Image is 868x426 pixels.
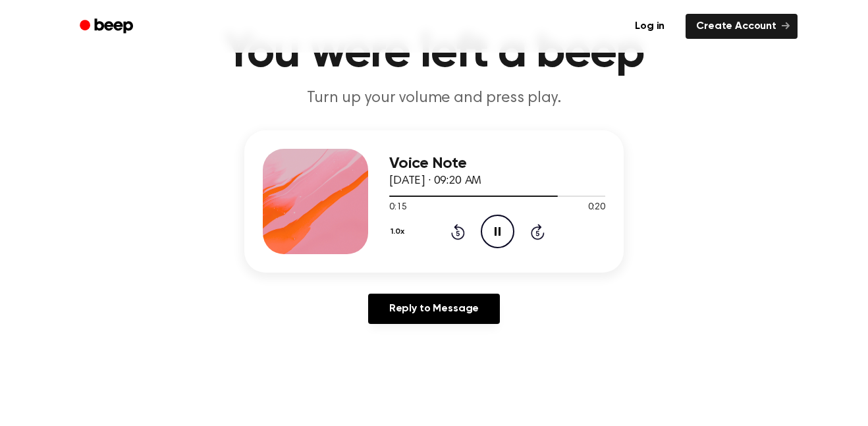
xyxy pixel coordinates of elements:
[97,30,771,77] h1: You were left a beep
[181,88,687,109] p: Turn up your volume and press play.
[588,201,605,215] span: 0:20
[389,155,605,173] h3: Voice Note
[368,294,500,324] a: Reply to Message
[70,14,145,40] a: Beep
[389,221,409,243] button: 1.0x
[389,175,481,187] span: [DATE] · 09:20 AM
[686,14,798,39] a: Create Account
[389,201,406,215] span: 0:15
[622,11,678,41] a: Log in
